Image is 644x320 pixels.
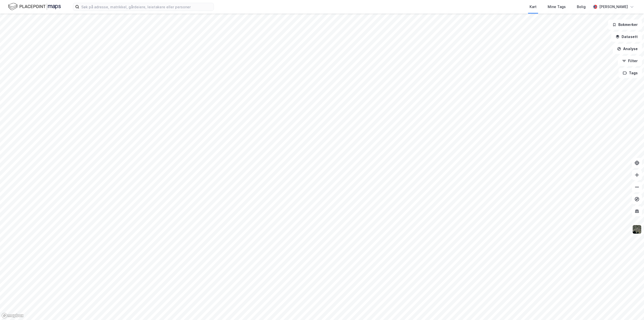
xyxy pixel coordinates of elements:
div: Kart [530,4,537,10]
div: [PERSON_NAME] [599,4,628,10]
iframe: Chat Widget [619,296,644,320]
button: Bokmerker [608,20,642,30]
input: Søk på adresse, matrikkel, gårdeiere, leietakere eller personer [79,3,214,11]
a: Mapbox homepage [2,313,24,318]
button: Tags [619,68,642,78]
button: Datasett [611,32,642,42]
img: 9k= [632,225,642,234]
div: Mine Tags [548,4,566,10]
button: Analyse [613,44,642,54]
div: Bolig [577,4,586,10]
button: Filter [618,56,642,66]
img: logo.f888ab2527a4732fd821a326f86c7f29.svg [8,2,61,11]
